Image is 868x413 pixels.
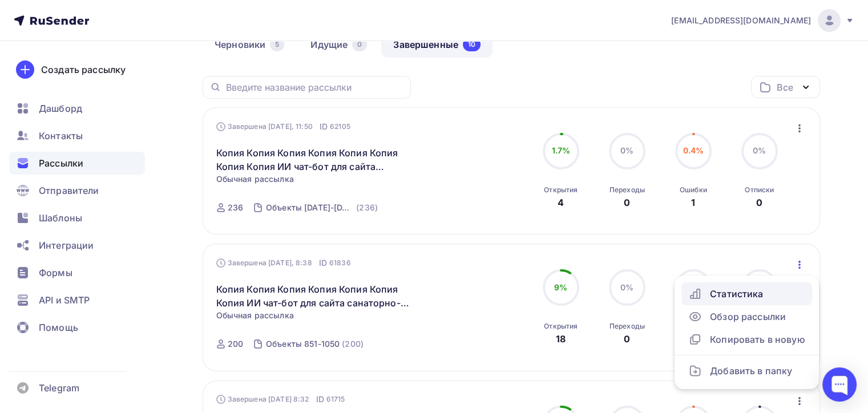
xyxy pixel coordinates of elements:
span: 0% [620,282,633,292]
input: Введите название рассылки [226,81,404,94]
a: Черновики5 [203,31,296,58]
div: 0 [624,332,630,346]
span: Telegram [39,381,79,395]
div: 1 [691,196,695,209]
span: ID [320,121,328,132]
a: Контакты [9,124,145,147]
div: 18 [556,332,566,346]
button: Все [751,76,820,98]
div: Отписки [745,185,774,195]
a: Копия Копия Копия Копия Копия Копия Копия ИИ чат-бот для сайта санаторно-курортной организации [216,282,412,310]
span: Дашборд [39,102,82,115]
a: Завершенные10 [381,31,492,58]
span: ID [316,394,324,405]
a: Объекты [DATE]-[DATE] (236) [265,199,379,217]
span: Интеграции [39,238,94,252]
a: Дашборд [9,97,145,120]
div: Добавить в папку [688,364,805,378]
div: 200 [228,338,243,350]
span: Рассылки [39,156,83,170]
div: 4 [558,196,564,209]
span: Контакты [39,129,83,143]
div: Ошибки [680,185,707,195]
div: 0 [756,196,762,209]
div: Завершена [DATE], 8:38 [216,257,351,269]
div: Переходы [609,322,645,331]
div: 5 [270,38,284,51]
span: Обычная рассылка [216,310,294,321]
span: 62105 [330,121,350,132]
div: Завершена [DATE] 8:32 [216,394,345,405]
div: Переходы [609,185,645,195]
div: 0 [352,38,367,51]
div: 0 [624,196,630,209]
a: Копия Копия Копия Копия Копия Копия Копия Копия ИИ чат-бот для сайта санаторно-курортной организации [216,146,412,173]
span: 61715 [326,394,345,405]
span: 9% [554,282,567,292]
div: Создать рассылку [41,63,126,76]
span: Отправители [39,184,99,197]
span: 0% [753,145,766,155]
span: [EMAIL_ADDRESS][DOMAIN_NAME] [671,15,811,26]
span: Формы [39,266,72,280]
div: 236 [228,202,243,213]
a: Формы [9,261,145,284]
div: Завершена [DATE], 11:50 [216,121,350,132]
div: Открытия [544,185,578,195]
div: Обзор рассылки [688,310,805,323]
a: Отправители [9,179,145,202]
div: Все [777,80,793,94]
a: Шаблоны [9,206,145,229]
a: Объекты 851-1050 (200) [265,335,365,353]
span: 1.7% [551,145,570,155]
a: Идущие0 [298,31,379,58]
div: Статистика [688,287,805,301]
span: Шаблоны [39,211,82,225]
span: API и SMTP [39,293,90,307]
span: Обычная рассылка [216,173,294,185]
span: Помощь [39,321,78,334]
span: 0% [620,145,633,155]
div: Открытия [544,322,578,331]
span: 0.4% [683,145,704,155]
div: Копировать в новую [688,333,805,346]
span: 61836 [329,257,351,269]
div: (200) [342,338,364,350]
div: 10 [463,38,481,51]
span: ID [319,257,327,269]
div: Объекты 851-1050 [266,338,340,350]
a: [EMAIL_ADDRESS][DOMAIN_NAME] [671,9,854,32]
div: (236) [356,202,378,213]
div: Объекты [DATE]-[DATE] [266,202,354,213]
a: Рассылки [9,152,145,175]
